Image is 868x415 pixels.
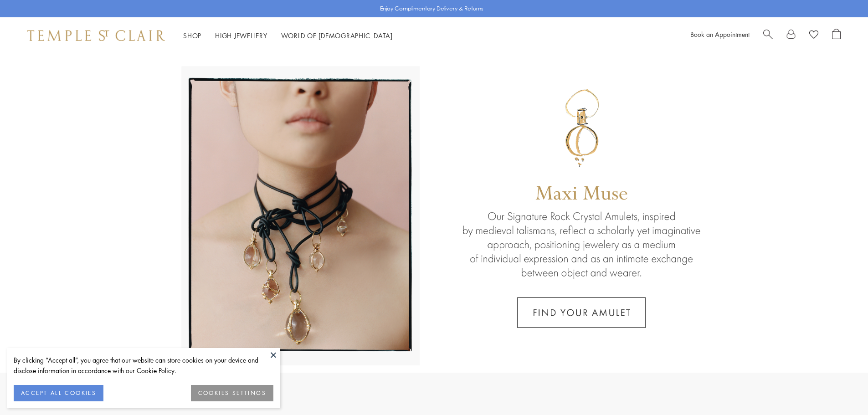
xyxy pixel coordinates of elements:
[183,31,201,40] a: ShopShop
[809,29,818,42] a: View Wishlist
[690,30,750,39] a: Book an Appointment
[191,385,273,401] button: COOKIES SETTINGS
[832,29,841,42] a: Open Shopping Bag
[281,31,393,40] a: World of [DEMOGRAPHIC_DATA]World of [DEMOGRAPHIC_DATA]
[215,31,267,40] a: High JewelleryHigh Jewellery
[27,30,165,41] img: Temple St. Clair
[14,355,273,376] div: By clicking “Accept all”, you agree that our website can store cookies on your device and disclos...
[763,29,773,42] a: Search
[183,30,393,41] nav: Main navigation
[14,385,103,401] button: ACCEPT ALL COOKIES
[380,4,483,13] p: Enjoy Complimentary Delivery & Returns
